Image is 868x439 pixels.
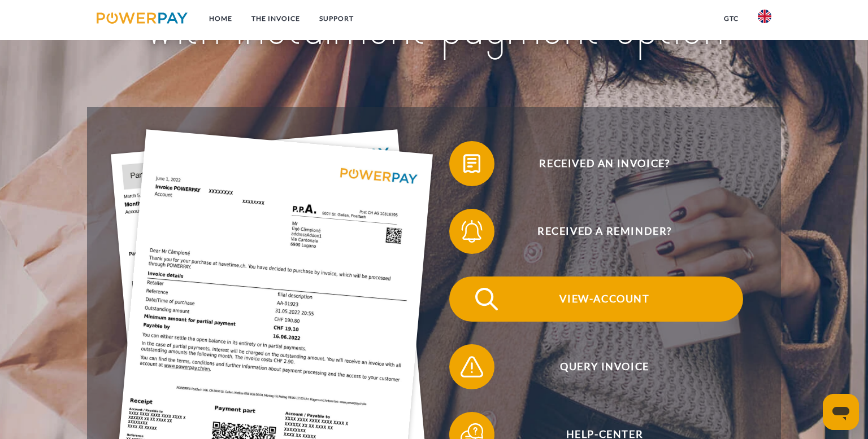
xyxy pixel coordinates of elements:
img: en [758,10,771,23]
button: View-Account [449,276,743,322]
img: qb_bell.svg [458,217,486,245]
iframe: Button to launch messaging window, conversation in progress [823,394,859,430]
span: Received an invoice? [466,141,743,186]
img: qb_warning.svg [458,353,486,381]
button: Query Invoice [449,344,743,389]
a: Support [310,8,363,29]
a: GTC [714,8,748,29]
img: logo-powerpay.svg [97,12,188,24]
img: qb_search.svg [472,285,501,313]
button: Received a reminder? [449,209,743,254]
span: Received a reminder? [466,209,743,254]
span: Query Invoice [466,344,743,389]
a: Home [199,8,242,29]
button: Received an invoice? [449,141,743,186]
img: qb_bill.svg [458,150,486,178]
a: THE INVOICE [242,8,310,29]
span: View-Account [466,276,743,322]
